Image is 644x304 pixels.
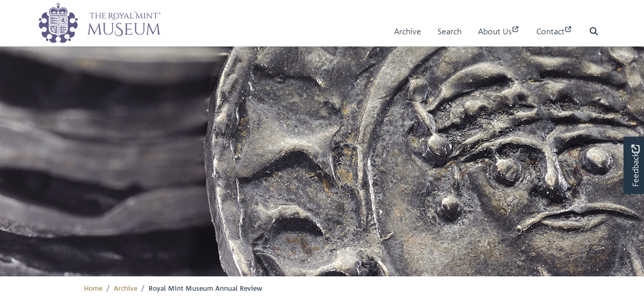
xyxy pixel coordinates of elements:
[149,283,262,292] span: Royal Mint Museum Annual Review
[536,17,573,46] a: Contact
[438,17,462,46] a: Search
[478,17,520,46] a: About Us
[38,3,161,44] img: logo_wide.png
[629,145,641,187] span: Feedback
[624,137,644,194] a: Would you like to provide feedback?
[114,283,137,292] a: Archive
[394,17,421,46] a: Archive
[84,283,102,292] a: Home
